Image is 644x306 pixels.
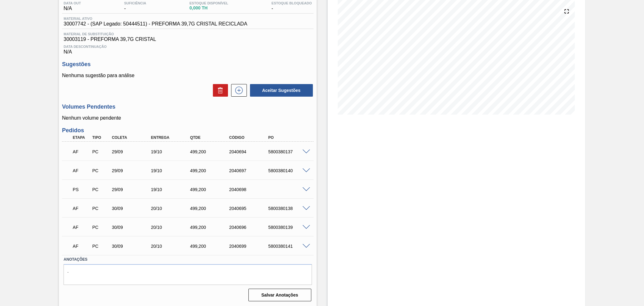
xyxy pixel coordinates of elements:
[228,84,247,97] div: Nova sugestão
[73,149,90,154] p: AF
[189,6,228,10] span: 0,000 TH
[228,149,272,154] div: 2040694
[248,289,311,301] button: Salvar Anotações
[228,187,272,192] div: 2040698
[62,115,313,121] p: Nenhum volume pendente
[73,168,90,173] p: AF
[64,45,312,48] span: Data Descontinuação
[188,206,232,211] div: 499,200
[64,37,312,42] span: 30003119 - PREFORMA 39,7G CRISTAL
[64,21,247,27] span: 30007742 - (SAP Legado: 50444511) - PREFORMA 39,7G CRISTAL RECICLADA
[71,220,92,234] div: Aguardando Faturamento
[71,183,92,196] div: Aguardando PC SAP
[91,135,111,140] div: Tipo
[62,61,313,68] h3: Sugestões
[267,225,311,230] div: 5800380139
[149,244,193,249] div: 20/10/2025
[71,239,92,253] div: Aguardando Faturamento
[228,135,272,140] div: Código
[188,187,232,192] div: 499,200
[228,225,272,230] div: 2040696
[91,206,111,211] div: Pedido de Compra
[149,149,193,154] div: 19/10/2025
[110,187,154,192] div: 29/09/2025
[267,206,311,211] div: 5800380138
[62,42,313,55] div: N/A
[267,244,311,249] div: 5800380141
[110,225,154,230] div: 30/09/2025
[250,84,313,97] button: Aceitar Sugestões
[267,149,311,154] div: 5800380137
[91,149,111,154] div: Pedido de Compra
[62,127,313,134] h3: Pedidos
[228,244,272,249] div: 2040699
[73,225,90,230] p: AF
[228,206,272,211] div: 2040695
[71,145,92,159] div: Aguardando Faturamento
[73,244,90,249] p: AF
[188,225,232,230] div: 499,200
[267,135,311,140] div: PO
[124,1,146,5] span: Suficiência
[188,244,232,249] div: 499,200
[110,168,154,173] div: 29/09/2025
[64,32,312,36] span: Material de Substituição
[149,225,193,230] div: 20/10/2025
[71,135,92,140] div: Etapa
[64,1,81,5] span: Data out
[123,1,148,11] div: -
[228,168,272,173] div: 2040697
[71,164,92,178] div: Aguardando Faturamento
[267,168,311,173] div: 5800380140
[110,244,154,249] div: 30/09/2025
[188,135,232,140] div: Qtde
[64,264,312,285] textarea: .
[64,255,312,264] label: Anotações
[149,187,193,192] div: 19/10/2025
[149,168,193,173] div: 19/10/2025
[110,149,154,154] div: 29/09/2025
[62,1,82,11] div: N/A
[270,1,313,11] div: -
[247,83,314,97] div: Aceitar Sugestões
[64,17,247,20] span: Material ativo
[71,201,92,215] div: Aguardando Faturamento
[110,206,154,211] div: 30/09/2025
[91,187,111,192] div: Pedido de Compra
[188,168,232,173] div: 499,200
[149,135,193,140] div: Entrega
[189,1,228,5] span: Estoque Disponível
[271,1,312,5] span: Estoque Bloqueado
[91,244,111,249] div: Pedido de Compra
[210,84,228,97] div: Excluir Sugestões
[73,187,90,192] p: PS
[91,225,111,230] div: Pedido de Compra
[62,104,313,110] h3: Volumes Pendentes
[188,149,232,154] div: 499,200
[73,206,90,211] p: AF
[149,206,193,211] div: 20/10/2025
[62,73,313,78] p: Nenhuma sugestão para análise
[110,135,154,140] div: Coleta
[91,168,111,173] div: Pedido de Compra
